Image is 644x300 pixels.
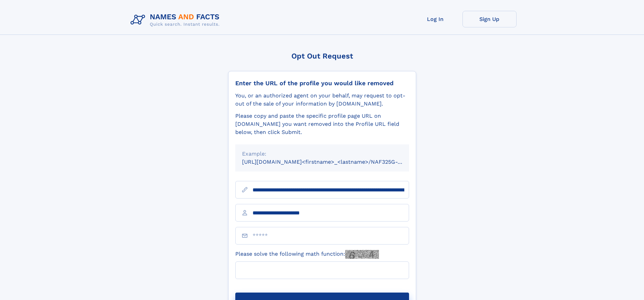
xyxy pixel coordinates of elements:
[235,92,409,108] div: You, or an authorized agent on your behalf, may request to opt-out of the sale of your informatio...
[235,250,379,259] label: Please solve the following math function:
[242,159,422,165] small: [URL][DOMAIN_NAME]<firstname>_<lastname>/NAF325G-xxxxxxxx
[462,11,517,27] a: Sign Up
[128,11,225,29] img: Logo Names and Facts
[242,150,402,158] div: Example:
[228,52,416,60] div: Opt Out Request
[235,79,409,87] div: Enter the URL of the profile you would like removed
[408,11,462,27] a: Log In
[235,112,409,136] div: Please copy and paste the specific profile page URL on [DOMAIN_NAME] you want removed into the Pr...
